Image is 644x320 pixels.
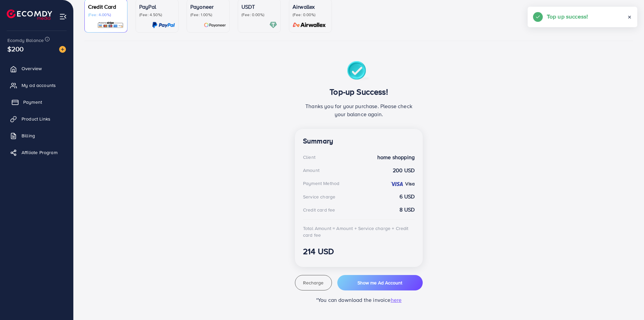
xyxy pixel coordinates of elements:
p: Payoneer [190,3,226,11]
span: Recharge [303,279,324,286]
a: Overview [5,62,68,75]
p: (Fee: 0.00%) [293,12,328,17]
p: (Fee: 4.50%) [139,12,175,17]
p: Airwallex [293,3,328,11]
p: USDT [241,3,277,11]
img: card [97,21,124,29]
a: Payment [5,95,68,109]
img: image [59,46,66,53]
span: My ad accounts [22,82,56,89]
div: Client [303,154,315,161]
button: Recharge [295,275,332,290]
img: card [291,21,328,29]
span: Product Links [22,116,50,122]
img: card [269,21,277,29]
strong: 8 USD [400,206,415,214]
strong: 6 USD [400,193,415,200]
a: My ad accounts [5,79,68,92]
span: $200 [7,44,24,54]
a: Affiliate Program [5,146,68,159]
span: Ecomdy Balance [7,37,44,44]
button: Show me Ad Account [337,275,423,290]
span: Affiliate Program [22,149,58,156]
p: (Fee: 0.00%) [241,12,277,17]
span: Overview [22,65,42,72]
p: (Fee: 4.00%) [88,12,124,17]
a: Product Links [5,112,68,126]
p: Credit Card [88,3,124,11]
div: Total Amount = Amount + Service charge + Credit card fee [303,225,415,239]
h4: Summary [303,137,415,145]
div: Payment Method [303,180,339,187]
strong: Visa [405,180,415,187]
div: Amount [303,167,319,174]
img: credit [390,181,404,187]
img: card [152,21,175,29]
h5: Top up success! [547,12,588,21]
p: *You can download the invoice [295,296,423,304]
img: success [347,61,371,82]
span: Payment [23,99,42,105]
strong: home shopping [377,153,415,161]
div: Credit card fee [303,207,335,213]
span: Show me Ad Account [357,279,402,286]
p: (Fee: 1.00%) [190,12,226,17]
p: PayPal [139,3,175,11]
div: Service charge [303,193,335,200]
img: card [204,21,226,29]
span: here [391,296,402,304]
h3: Top-up Success! [303,87,415,97]
h3: 214 USD [303,246,415,256]
strong: 200 USD [393,167,415,174]
img: logo [7,9,52,20]
a: Billing [5,129,68,142]
iframe: Chat [615,290,639,315]
span: Billing [22,132,35,139]
img: menu [59,13,67,20]
p: Thanks you for your purchase. Please check your balance again. [303,102,415,118]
